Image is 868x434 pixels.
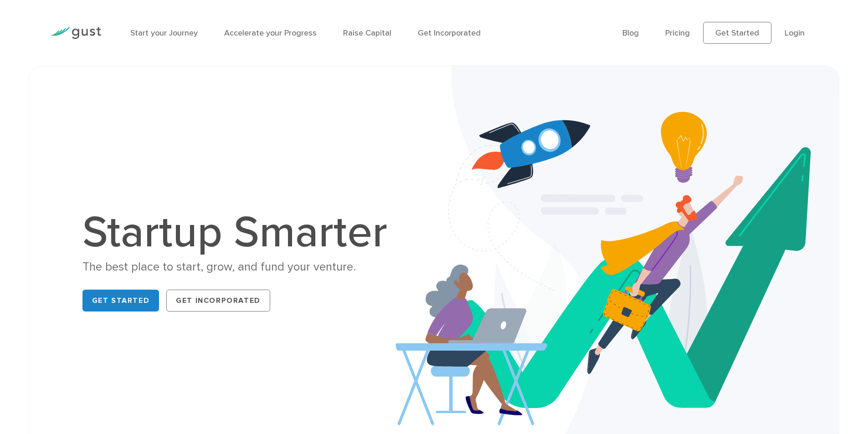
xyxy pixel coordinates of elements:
a: Get Started [703,22,771,44]
img: Gust Logo [50,27,101,39]
a: Pricing [665,28,690,38]
a: Get Incorporated [418,28,481,38]
a: Get Started [82,290,159,311]
a: Blog [622,28,639,38]
a: Raise Capital [343,28,391,38]
div: The best place to start, grow, and fund your venture. [82,259,397,275]
a: Accelerate your Progress [224,28,317,38]
h1: Startup Smarter [82,211,397,255]
a: Login [785,28,805,38]
a: Start your Journey [130,28,198,38]
a: Get Incorporated [166,290,270,311]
